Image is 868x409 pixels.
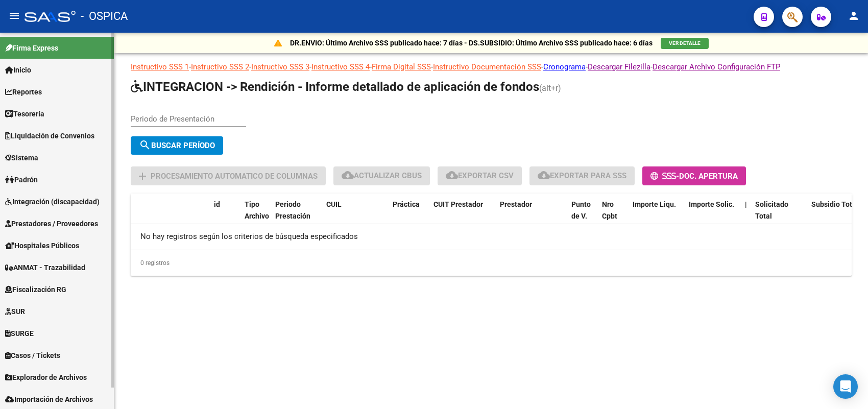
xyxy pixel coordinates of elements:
[8,10,20,22] mat-icon: menu
[848,10,860,22] mat-icon: person
[290,37,653,49] p: DR.ENVIO: Último Archivo SSS publicado hace: 7 días - DS.SUBSIDIO: Último Archivo SSS publicado h...
[245,200,269,220] span: Tipo Archivo
[543,62,586,71] a: Cronograma
[429,194,496,238] datatable-header-cell: CUIT Prestador
[5,394,93,405] span: Importación de Archivos
[602,200,617,220] span: Nro Cpbt
[669,40,701,46] span: VER DETALLE
[5,240,79,251] span: Hospitales Públicos
[751,194,807,238] datatable-header-cell: Solicitado Total
[650,172,679,181] span: -
[755,200,788,220] span: Solicitado Total
[5,306,25,317] span: SUR
[500,200,532,208] span: Prestador
[529,166,635,185] button: Exportar para SSS
[372,62,431,71] a: Firma Digital SSS
[567,194,598,238] datatable-header-cell: Punto de V.
[131,61,852,73] p: - - - - - - - -
[5,196,100,207] span: Integración (discapacidad)
[433,200,483,208] span: CUIT Prestador
[5,64,31,76] span: Inicio
[333,166,430,185] button: Actualizar CBUs
[131,224,852,250] div: No hay registros según los criterios de búsqueda especificados
[5,86,42,98] span: Reportes
[151,172,318,181] span: Procesamiento automatico de columnas
[661,38,709,49] button: VER DETALLE
[633,200,676,208] span: Importe Liqu.
[433,62,541,71] a: Instructivo Documentación SSS
[139,139,151,151] mat-icon: search
[81,5,128,28] span: - OSPICA
[446,171,514,180] span: Exportar CSV
[5,262,85,273] span: ANMAT - Trazabilidad
[538,169,550,181] mat-icon: cloud_download
[389,194,429,238] datatable-header-cell: Práctica
[5,42,58,54] span: Firma Express
[571,200,591,220] span: Punto de V.
[191,62,249,71] a: Instructivo SSS 2
[240,194,271,238] datatable-header-cell: Tipo Archivo
[342,171,422,180] span: Actualizar CBUs
[271,194,322,238] datatable-header-cell: Periodo Prestación
[446,169,458,181] mat-icon: cloud_download
[496,194,567,238] datatable-header-cell: Prestador
[5,108,44,119] span: Tesorería
[322,194,389,238] datatable-header-cell: CUIL
[311,62,370,71] a: Instructivo SSS 4
[326,200,342,208] span: CUIL
[679,172,738,181] span: Doc. Apertura
[438,166,522,185] button: Exportar CSV
[5,350,60,361] span: Casos / Tickets
[210,194,240,238] datatable-header-cell: id
[5,130,94,141] span: Liquidación de Convenios
[131,166,326,185] button: Procesamiento automatico de columnas
[629,194,685,238] datatable-header-cell: Importe Liqu.
[833,374,858,399] div: Open Intercom Messenger
[131,136,223,155] button: Buscar Período
[5,284,66,295] span: Fiscalización RG
[745,200,747,208] span: |
[131,80,539,94] span: INTEGRACION -> Rendición - Informe detallado de aplicación de fondos
[598,194,629,238] datatable-header-cell: Nro Cpbt
[741,194,751,238] datatable-header-cell: |
[811,200,858,208] span: Subsidio Total
[539,83,561,93] span: (alt+r)
[136,170,149,182] mat-icon: add
[538,171,626,180] span: Exportar para SSS
[131,250,852,276] div: 0 registros
[275,200,310,220] span: Periodo Prestación
[342,169,354,181] mat-icon: cloud_download
[642,166,746,185] button: -Doc. Apertura
[5,328,34,339] span: SURGE
[5,218,98,229] span: Prestadores / Proveedores
[131,62,189,71] a: Instructivo SSS 1
[214,200,220,208] span: id
[139,141,215,150] span: Buscar Período
[5,174,38,185] span: Padrón
[653,62,780,71] a: Descargar Archivo Configuración FTP
[5,372,87,383] span: Explorador de Archivos
[807,194,863,238] datatable-header-cell: Subsidio Total
[393,200,420,208] span: Práctica
[689,200,734,208] span: Importe Solic.
[5,152,38,163] span: Sistema
[251,62,309,71] a: Instructivo SSS 3
[685,194,741,238] datatable-header-cell: Importe Solic.
[588,62,650,71] a: Descargar Filezilla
